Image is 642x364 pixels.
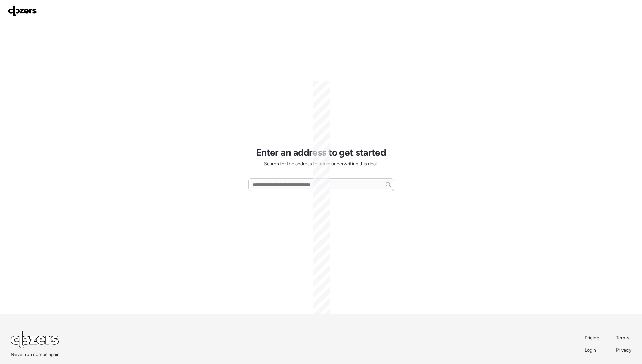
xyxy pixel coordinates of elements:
[616,347,631,353] span: Privacy
[11,331,59,348] img: Logo Light
[256,147,386,158] h1: Enter an address to get started
[11,351,61,358] span: Never run comps again.
[8,5,37,16] img: Logo
[585,347,600,354] a: Login
[616,347,631,354] a: Privacy
[585,347,596,353] span: Login
[616,335,629,341] span: Terms
[585,335,600,341] a: Pricing
[264,161,378,168] span: Search for the address to begin underwriting this deal.
[616,335,631,341] a: Terms
[585,335,599,341] span: Pricing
